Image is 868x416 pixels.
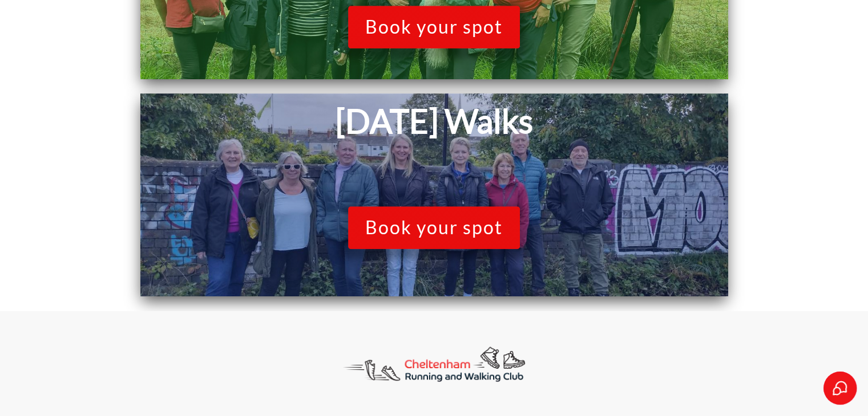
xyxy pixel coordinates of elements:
span: Book your spot [365,16,503,38]
a: Book your spot [348,206,520,248]
h1: [DATE] Walks [146,99,722,142]
a: Book your spot [348,6,520,48]
span: Book your spot [365,217,503,238]
img: Cheltenham Running Club [328,334,540,394]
